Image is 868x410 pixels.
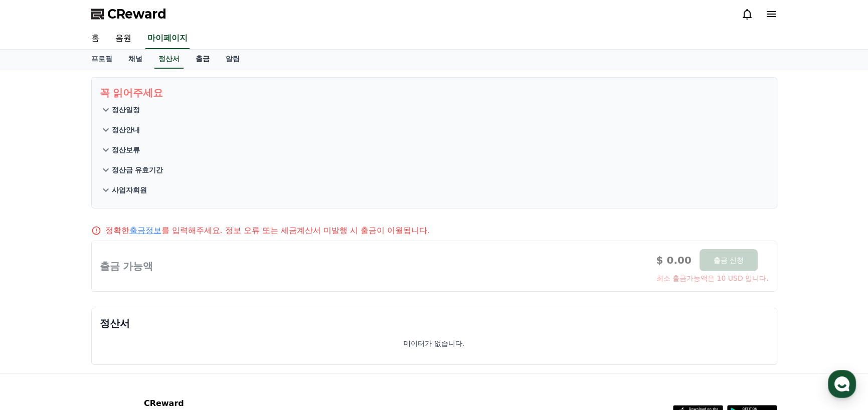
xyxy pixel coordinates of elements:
[100,180,769,200] button: 사업자회원
[107,6,166,22] span: CReward
[120,50,150,69] a: 채널
[100,100,769,120] button: 정산일정
[112,125,140,135] p: 정산안내
[112,145,140,155] p: 정산보류
[83,50,120,69] a: 프로필
[154,50,184,69] a: 정산서
[105,225,430,237] p: 정확한 를 입력해주세요. 정보 오류 또는 세금계산서 미발행 시 출금이 이월됩니다.
[112,165,163,175] p: 정산금 유효기간
[83,28,107,49] a: 홈
[100,86,769,100] p: 꼭 읽어주세요
[100,316,769,330] p: 정산서
[144,397,266,409] p: CReward
[112,105,140,115] p: 정산일정
[100,140,769,160] button: 정산보류
[92,333,104,341] span: 대화
[66,318,129,343] a: 대화
[145,28,190,49] a: 마이페이지
[404,338,464,348] p: 데이터가 없습니다.
[91,6,166,22] a: CReward
[100,160,769,180] button: 정산금 유효기간
[3,318,66,343] a: 홈
[32,333,38,341] span: 홈
[129,226,161,235] a: 출금정보
[155,333,167,341] span: 설정
[100,120,769,140] button: 정산안내
[218,50,248,69] a: 알림
[107,28,139,49] a: 음원
[112,185,147,195] p: 사업자회원
[129,318,193,343] a: 설정
[188,50,218,69] a: 출금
